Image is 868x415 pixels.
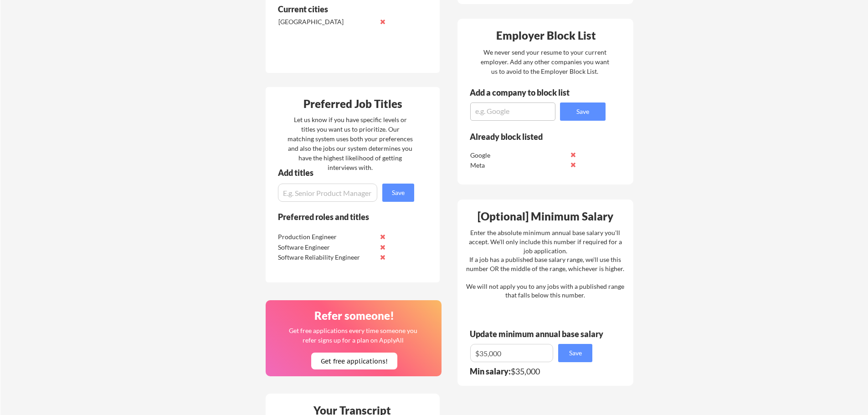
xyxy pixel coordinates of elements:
[269,310,439,321] div: Refer someone!
[461,30,631,41] div: Employer Block List
[470,344,553,362] input: E.g. $100,000
[268,98,437,109] div: Preferred Job Titles
[278,184,377,202] input: E.g. Senior Product Manager
[470,330,606,338] div: Update minimum annual base salary
[470,133,593,141] div: Already block listed
[470,88,584,97] div: Add a company to block list
[288,326,418,345] div: Get free applications every time someone you refer signs up for a plan on ApplyAll
[278,169,406,177] div: Add titles
[278,253,374,262] div: Software Reliability Engineer
[470,151,566,160] div: Google
[278,17,375,26] div: [GEOGRAPHIC_DATA]
[461,211,630,222] div: [Optional] Minimum Salary
[278,243,374,252] div: Software Engineer
[560,102,606,121] button: Save
[470,367,598,375] div: $35,000
[558,344,592,362] button: Save
[288,115,413,172] div: Let us know if you have specific levels or titles you want us to prioritize. Our matching system ...
[480,47,610,76] div: We never send your resume to your current employer. Add any other companies you want us to avoid ...
[278,213,402,221] div: Preferred roles and titles
[278,232,374,241] div: Production Engineer
[466,228,624,300] div: Enter the absolute minimum annual base salary you'll accept. We'll only include this number if re...
[470,366,511,376] strong: Min salary:
[311,353,397,369] button: Get free applications!
[470,161,566,170] div: Meta
[382,184,414,202] button: Save
[278,5,404,13] div: Current cities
